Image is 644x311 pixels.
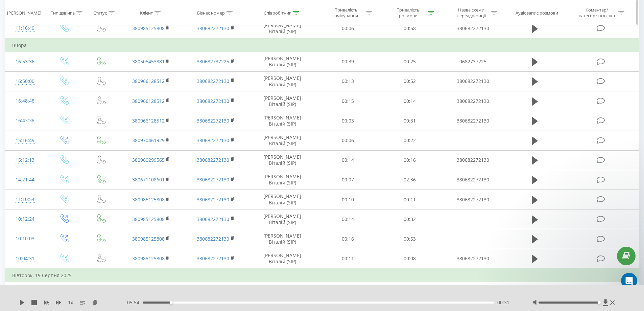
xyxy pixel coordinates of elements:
td: [PERSON_NAME] Віталій (SIP) [248,131,317,150]
iframe: Intercom live chat [621,273,637,289]
a: 380682272130 [197,176,229,183]
div: Клієнт [140,10,153,16]
td: 00:15 [317,91,379,111]
div: 16:50:00 [12,75,38,88]
td: 0682737225 [440,52,505,71]
td: 00:06 [317,131,379,150]
td: 00:13 [317,71,379,91]
a: 380671108601 [132,176,165,183]
a: 380682272130 [197,236,229,242]
div: Accessibility label [598,301,601,304]
span: - 05:54 [125,299,143,306]
td: 00:03 [317,111,379,131]
span: 1 x [68,299,73,306]
div: 10:12:24 [12,213,38,226]
td: 00:16 [317,229,379,249]
div: Accessibility label [170,301,172,304]
td: 00:22 [379,131,441,150]
a: 380505453881 [132,58,165,65]
td: 02:36 [379,170,441,190]
a: 380985125808 [132,216,165,222]
td: 00:08 [379,249,441,269]
td: [PERSON_NAME] Віталій (SIP) [248,249,317,269]
td: [PERSON_NAME] Віталій (SIP) [248,52,317,71]
td: 00:07 [317,170,379,190]
td: [PERSON_NAME] Віталій (SIP) [248,71,317,91]
div: Співробітник [264,10,291,16]
td: 00:58 [379,19,441,39]
a: 380682272130 [197,137,229,143]
div: 15:12:13 [12,154,38,167]
div: [PERSON_NAME] [7,10,41,16]
td: 00:39 [317,52,379,71]
div: Тривалість розмови [390,7,426,19]
td: [PERSON_NAME] Віталій (SIP) [248,111,317,131]
a: 380985125808 [132,255,165,262]
td: 00:12 [317,282,379,302]
td: 00:31 [379,111,441,131]
div: 10:10:03 [12,232,38,245]
td: 380682272130 [440,190,505,209]
a: 380970461929 [132,137,165,143]
td: [PERSON_NAME] Віталій (SIP) [248,19,317,39]
td: 00:14 [379,91,441,111]
div: Статус [93,10,107,16]
td: 00:11 [317,249,379,269]
a: 380966128512 [132,98,165,104]
td: 00:14 [317,209,379,229]
td: 00:14 [317,150,379,170]
td: 00:10 [317,190,379,209]
div: Тип дзвінка [51,10,75,16]
div: 16:48:48 [12,94,38,108]
td: [PERSON_NAME] Віталій (SIP) [248,209,317,229]
td: Вівторок, 19 Серпня 2025 [5,269,639,282]
td: 06:25 [379,282,441,302]
td: [PERSON_NAME] Віталій (SIP) [248,170,317,190]
a: 380682272130 [197,78,229,84]
div: 14:21:44 [12,173,38,186]
td: Вчора [5,39,639,52]
a: 380966128512 [132,117,165,124]
div: 15:16:49 [12,134,38,147]
a: 380682272130 [197,255,229,262]
a: 380966128512 [132,78,165,84]
div: Коментар/категорія дзвінка [577,7,617,19]
a: 380682272130 [197,216,229,222]
a: 380985125808 [132,25,165,31]
div: 16:43:38 [12,114,38,127]
td: [PERSON_NAME] Віталій (SIP) [248,190,317,209]
div: Бізнес номер [197,10,225,16]
td: 380682272130 [440,91,505,111]
td: 00:25 [379,52,441,71]
td: 00:52 [379,71,441,91]
a: 380682272130 [197,117,229,124]
div: 16:53:36 [12,55,38,68]
a: 380682272130 [197,157,229,163]
td: 380682272130 [440,71,505,91]
td: 00:32 [379,209,441,229]
td: 00:53 [379,229,441,249]
div: Назва схеми переадресації [453,7,489,19]
td: 00:06 [317,19,379,39]
div: Аудіозапис розмови [516,10,558,16]
a: 380985125808 [132,196,165,203]
a: 380682272130 [197,196,229,203]
a: 380985125808 [132,236,165,242]
div: 11:10:54 [12,193,38,206]
td: [PERSON_NAME] Віталій (SIP) [248,150,317,170]
td: 00:16 [379,150,441,170]
div: 10:04:31 [12,252,38,265]
td: [PERSON_NAME] Віталій (SIP) [248,91,317,111]
td: 380682272130 [440,111,505,131]
span: 00:31 [497,299,509,306]
a: 380682272130 [197,98,229,104]
a: 380682272130 [197,25,229,31]
td: 00:11 [379,190,441,209]
a: 380682737225 [197,58,229,65]
a: 380960299565 [132,157,165,163]
div: 11:16:49 [12,22,38,35]
div: Тривалість очікування [328,7,364,19]
td: 380682272130 [440,150,505,170]
td: 380682272130 [440,249,505,269]
td: 380682272130 [440,19,505,39]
